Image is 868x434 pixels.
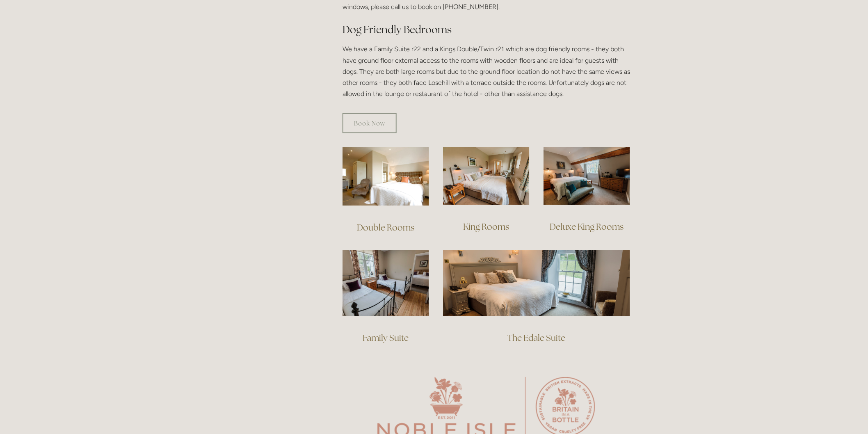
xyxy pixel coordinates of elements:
[343,113,397,133] a: Book Now
[343,23,630,37] h2: Dog Friendly Bedrooms
[343,147,429,206] img: Double Room view, Losehill Hotel
[544,147,630,205] img: Deluxe King Room view, Losehill Hotel
[507,333,565,344] a: The Edale Suite
[363,333,409,344] a: Family Suite
[443,147,530,205] img: King Room view, Losehill Hotel
[463,222,509,233] a: King Rooms
[343,43,630,99] p: We have a Family Suite r22 and a Kings Double/Twin r21 which are dog friendly rooms - they both h...
[550,222,624,233] a: Deluxe King Rooms
[443,250,630,316] img: The Edale Suite, Losehill Hotel
[343,250,429,316] img: Family Suite view, Losehill Hotel
[357,222,414,233] a: Double Rooms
